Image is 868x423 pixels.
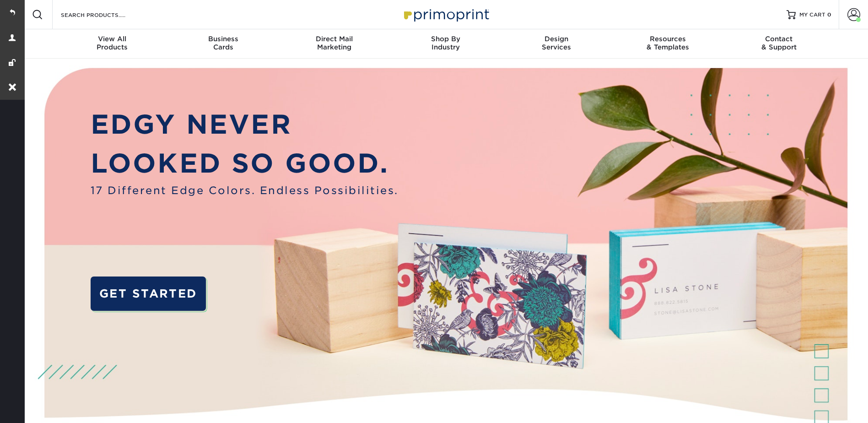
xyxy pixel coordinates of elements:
[390,35,501,43] span: Shop By
[279,35,390,51] div: Marketing
[91,105,399,144] p: EDGY NEVER
[799,11,825,19] span: MY CART
[57,35,168,43] span: View All
[390,35,501,51] div: Industry
[91,277,206,311] a: GET STARTED
[612,35,723,43] span: Resources
[279,35,390,43] span: Direct Mail
[279,29,390,59] a: Direct MailMarketing
[60,9,149,20] input: SEARCH PRODUCTS.....
[91,183,399,198] span: 17 Different Edge Colors. Endless Possibilities.
[612,29,723,59] a: Resources& Templates
[400,5,491,24] img: Primoprint
[723,35,835,51] div: & Support
[501,29,612,59] a: DesignServices
[57,29,168,59] a: View AllProducts
[91,144,399,183] p: LOOKED SO GOOD.
[723,35,835,43] span: Contact
[501,35,612,51] div: Services
[57,35,168,51] div: Products
[167,29,279,59] a: BusinessCards
[827,11,831,18] span: 0
[390,29,501,59] a: Shop ByIndustry
[167,35,279,43] span: Business
[612,35,723,51] div: & Templates
[501,35,612,43] span: Design
[167,35,279,51] div: Cards
[723,29,835,59] a: Contact& Support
